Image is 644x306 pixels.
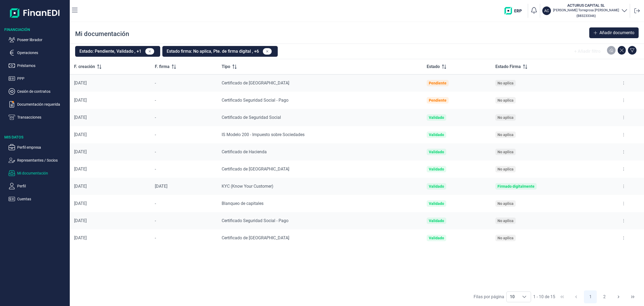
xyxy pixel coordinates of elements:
p: AC [544,8,549,13]
span: Certificado Seguridad Social - Pago [222,218,288,223]
div: - [155,98,213,103]
p: Mi documentación [17,170,68,176]
p: Representantes / Socios [17,157,68,163]
button: Cesión de contratos [9,88,68,95]
div: - [155,218,213,223]
div: Mi documentación [75,30,129,38]
p: PPP [17,75,68,82]
div: No aplica [497,115,514,120]
p: Perfil [17,183,68,189]
div: No aplica [497,201,514,206]
div: Validado [429,115,444,120]
div: Validado [429,184,444,188]
button: Mi documentación [9,170,68,176]
span: Tipo [222,63,230,70]
span: F. firma [155,63,170,70]
div: Pendiente [429,98,447,102]
button: Préstamos [9,62,68,69]
div: Choose [518,292,531,302]
div: No aplica [497,236,514,240]
p: Transacciones [17,114,68,120]
div: - [155,166,213,172]
button: Documentación requerida [9,101,68,108]
p: [PERSON_NAME] Torregrosa [PERSON_NAME] [553,8,619,12]
span: Estado Firma [495,63,521,70]
div: [DATE] [74,235,146,241]
div: - [155,201,213,206]
button: ACACTURUS CAPITAL SL[PERSON_NAME] Torregrosa [PERSON_NAME](B83233346) [542,3,628,19]
h3: ACTURUS CAPITAL SL [553,3,619,8]
div: No aplica [497,219,514,223]
p: Operaciones [17,49,68,56]
span: Certificado de [GEOGRAPHIC_DATA] [222,235,289,240]
span: Certificado de Hacienda [222,149,267,154]
div: Validado [429,201,444,206]
span: Certificado de [GEOGRAPHIC_DATA] [222,166,289,172]
div: - [155,149,213,155]
button: Last Page [626,290,639,303]
img: erp [504,7,526,15]
div: No aplica [497,81,514,85]
div: [DATE] [74,115,146,120]
div: No aplica [497,167,514,171]
div: No aplica [497,133,514,137]
p: Cuentas [17,196,68,202]
div: Validado [429,236,444,240]
div: Validado [429,150,444,154]
img: Logo de aplicación [10,4,60,22]
span: KYC (Know Your Customer) [222,184,273,189]
span: 1 - 10 de 15 [533,295,555,299]
span: 10 [507,292,518,302]
div: - [155,115,213,120]
p: Cesión de contratos [17,88,68,95]
span: F. creación [74,63,95,70]
p: Préstamos [17,62,68,69]
button: Previous Page [570,290,583,303]
div: [DATE] [74,184,146,189]
span: Añadir documento [599,30,634,36]
button: Operaciones [9,49,68,56]
div: No aplica [497,150,514,154]
div: - [155,80,213,86]
button: Representantes / Socios [9,157,68,163]
div: [DATE] [74,132,146,137]
span: Certificado de Seguridad Social [222,115,281,120]
button: Transacciones [9,114,68,120]
button: Poseer librador [9,37,68,43]
button: Page 1 [584,290,597,303]
span: Blanqueo de capitales [222,201,264,206]
p: Poseer librador [17,37,68,43]
div: Firmado digitalmente [497,184,535,188]
small: Copiar cif [576,14,596,18]
span: Certificado Seguridad Social - Pago [222,98,288,103]
span: Certificado de [GEOGRAPHIC_DATA] [222,80,289,86]
div: Validado [429,133,444,137]
button: Añadir documento [589,27,639,38]
p: Perfil empresa [17,144,68,151]
div: Pendiente [429,81,447,85]
button: Perfil [9,183,68,189]
div: [DATE] [74,201,146,206]
button: First Page [556,290,569,303]
div: [DATE] [74,218,146,223]
div: Filas por página [474,294,504,300]
div: [DATE] [74,98,146,103]
button: Next Page [612,290,625,303]
button: Page 2 [598,290,611,303]
div: No aplica [497,98,514,102]
button: Estado: Pendiente, Validado , +1 [75,46,160,57]
button: Estado firma: No aplica, Pte. de firma digital , +6 [162,46,278,57]
div: [DATE] [74,80,146,86]
div: Validado [429,219,444,223]
div: - [155,132,213,137]
div: [DATE] [155,184,213,189]
p: Documentación requerida [17,101,68,108]
button: Perfil empresa [9,144,68,151]
div: Validado [429,167,444,171]
button: PPP [9,75,68,82]
div: [DATE] [74,166,146,172]
div: [DATE] [74,149,146,155]
button: Cuentas [9,196,68,202]
span: IS Modelo 200 - Impuesto sobre Sociedades [222,132,305,137]
span: Estado [427,63,440,70]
